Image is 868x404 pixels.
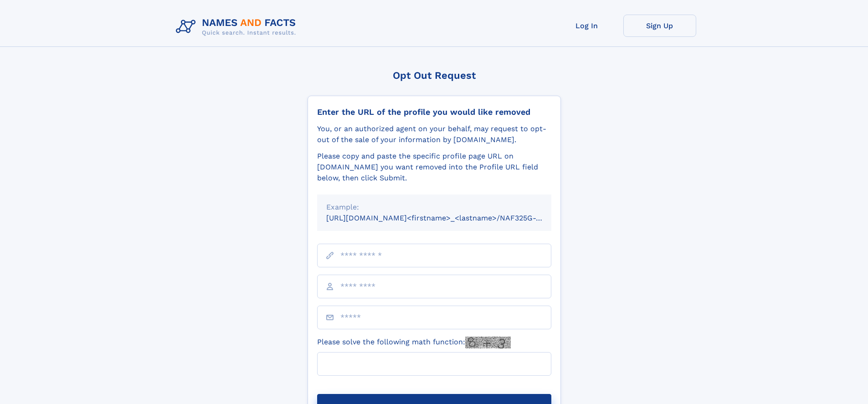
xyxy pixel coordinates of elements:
[172,15,303,39] img: Logo Names and Facts
[550,15,623,37] a: Log In
[623,15,696,37] a: Sign Up
[326,202,542,213] div: Example:
[317,123,551,145] div: You, or an authorized agent on your behalf, may request to opt-out of the sale of your informatio...
[308,70,561,81] div: Opt Out Request
[317,337,511,348] label: Please solve the following math function:
[317,107,551,117] div: Enter the URL of the profile you would like removed
[317,151,551,184] div: Please copy and paste the specific profile page URL on [DOMAIN_NAME] you want removed into the Pr...
[326,214,569,222] small: [URL][DOMAIN_NAME]<firstname>_<lastname>/NAF325G-xxxxxxxx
